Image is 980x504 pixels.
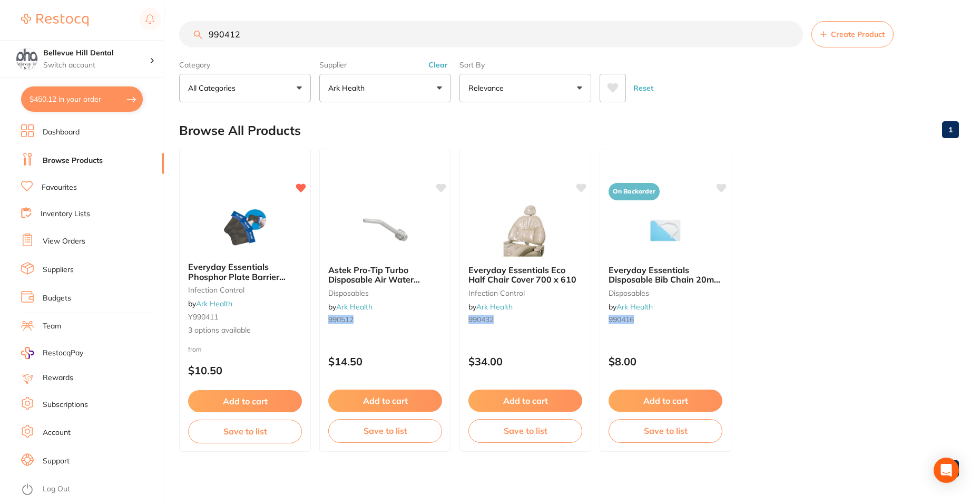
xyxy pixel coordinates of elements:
[934,458,959,483] div: Open Intercom Messenger
[491,204,560,257] img: Everyday Essentials Eco Half Chair Cover 700 x 610
[468,390,582,412] button: Add to cart
[468,419,582,442] button: Save to list
[21,347,34,359] img: RestocqPay
[328,265,441,304] span: Astek Pro-Tip Turbo Disposable Air Water Syringe Tip Replacement O-Rings
[21,86,143,112] button: $450.12 in your order
[811,21,894,47] button: Create Product
[21,481,161,498] button: Log Out
[188,420,302,443] button: Save to list
[468,315,494,324] em: 990432
[609,183,660,200] span: On Backorder
[459,60,591,70] label: Sort By
[43,265,74,275] a: Suppliers
[43,456,70,467] a: Support
[188,286,302,294] small: infection control
[319,60,451,70] label: Supplier
[188,345,202,353] span: from
[43,60,150,71] p: Switch account
[425,60,451,70] button: Clear
[196,299,232,308] a: Ark Health
[21,14,89,26] img: Restocq Logo
[328,390,442,412] button: Add to cart
[328,315,354,324] em: 990512
[179,74,311,102] button: All Categories
[21,347,83,359] a: RestocqPay
[188,325,302,336] span: 3 options available
[188,312,218,322] span: Y990411
[188,261,286,292] span: Everyday Essentials Phosphor Plate Barrier Sleeve
[609,265,722,285] b: Everyday Essentials Disposable Bib Chain 20mm x 450mm
[328,289,442,297] small: disposables
[319,74,451,102] button: Ark Health
[179,60,311,70] label: Category
[188,262,302,282] b: Everyday Essentials Phosphor Plate Barrier Sleeve
[630,74,656,102] button: Reset
[942,119,959,140] a: 1
[468,289,582,297] small: infection control
[188,83,240,93] p: All Categories
[328,355,442,367] p: $14.50
[211,201,279,254] img: Everyday Essentials Phosphor Plate Barrier Sleeve
[41,209,90,219] a: Inventory Lists
[179,21,803,47] input: Search Products
[459,74,591,102] button: Relevance
[43,373,73,383] a: Rewards
[43,127,80,138] a: Dashboard
[43,321,61,332] a: Team
[188,390,302,412] button: Add to cart
[468,83,508,93] p: Relevance
[43,400,88,410] a: Subscriptions
[831,30,885,38] span: Create Product
[179,123,301,138] h2: Browse All Products
[468,265,576,285] span: Everyday Essentials Eco Half Chair Cover 700 x 610
[609,419,722,442] button: Save to list
[631,204,700,257] img: Everyday Essentials Disposable Bib Chain 20mm x 450mm
[468,265,582,285] b: Everyday Essentials Eco Half Chair Cover 700 x 610
[609,302,653,312] span: by
[188,299,232,308] span: by
[468,302,513,312] span: by
[43,48,150,59] h4: Bellevue Hill Dental
[328,265,442,285] b: Astek Pro-Tip Turbo Disposable Air Water Syringe Tip Replacement O-Rings
[43,428,71,438] a: Account
[21,8,89,32] a: Restocq Logo
[609,355,722,367] p: $8.00
[43,484,70,495] a: Log Out
[43,348,83,358] span: RestocqPay
[42,182,77,193] a: Favourites
[351,204,419,257] img: Astek Pro-Tip Turbo Disposable Air Water Syringe Tip Replacement O-Rings
[468,355,582,367] p: $34.00
[43,236,85,247] a: View Orders
[616,302,653,312] a: Ark Health
[188,364,302,376] p: $10.50
[476,302,513,312] a: Ark Health
[609,390,722,412] button: Add to cart
[328,83,369,93] p: Ark Health
[43,293,71,304] a: Budgets
[328,302,373,312] span: by
[328,419,442,442] button: Save to list
[16,49,37,70] img: Bellevue Hill Dental
[609,289,722,297] small: disposables
[609,265,721,295] span: Everyday Essentials Disposable Bib Chain 20mm x 450mm
[336,302,373,312] a: Ark Health
[609,315,634,324] em: 990416
[43,156,103,166] a: Browse Products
